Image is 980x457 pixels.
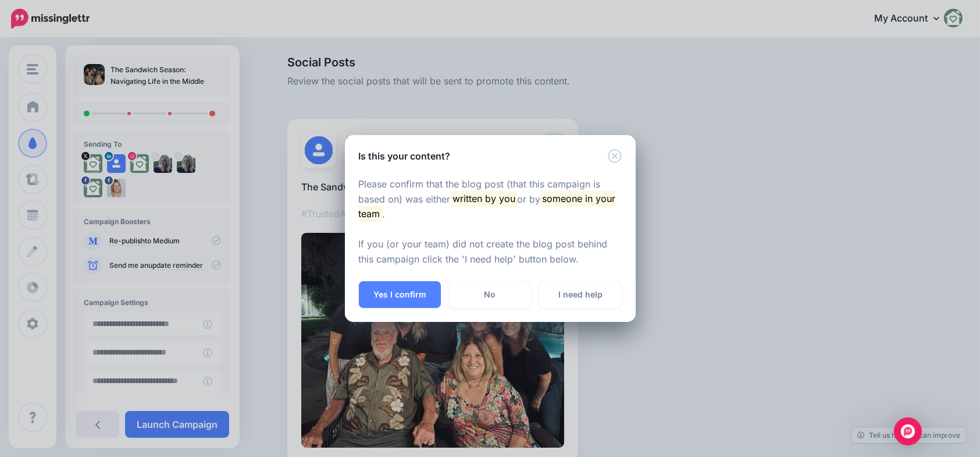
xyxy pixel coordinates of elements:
[451,191,517,206] mark: written by you
[449,281,531,308] a: No
[539,281,621,308] a: I need help
[894,417,922,445] div: Open Intercom Messenger
[608,149,622,164] button: Close
[359,177,622,268] p: Please confirm that the blog post (that this campaign is based on) was either or by . If you (or ...
[359,281,441,308] button: Yes I confirm
[359,191,616,221] mark: someone in your team
[359,149,451,163] h5: Is this your content?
